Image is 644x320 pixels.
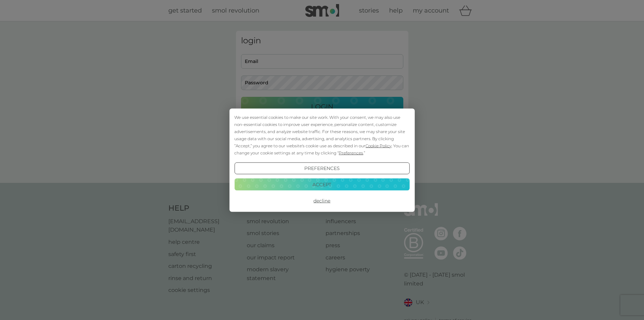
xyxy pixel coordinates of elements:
[229,108,414,212] div: Cookie Consent Prompt
[234,178,409,191] button: Accept
[365,143,391,148] span: Cookie Policy
[339,150,363,155] span: Preferences
[234,162,409,174] button: Preferences
[234,113,409,156] div: We use essential cookies to make our site work. With your consent, we may also use non-essential ...
[234,195,409,207] button: Decline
